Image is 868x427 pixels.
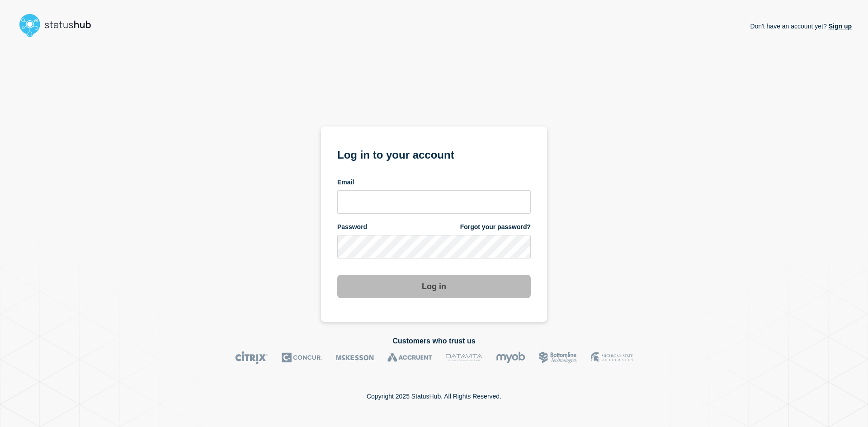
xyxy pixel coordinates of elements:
span: Password [337,223,367,231]
img: Concur logo [282,351,322,364]
h2: Customers who trust us [16,337,852,345]
input: email input [337,190,531,214]
img: DataVita logo [446,351,482,364]
img: Accruent logo [387,351,432,364]
img: Bottomline logo [539,351,577,364]
p: Copyright 2025 StatusHub. All Rights Reserved. [367,393,501,400]
span: Email [337,178,354,187]
a: Forgot your password? [460,223,531,231]
input: password input [337,235,531,258]
img: McKesson logo [336,351,374,364]
a: Sign up [827,23,852,30]
p: Don't have an account yet? [750,15,852,37]
img: StatusHub logo [16,11,102,40]
img: myob logo [496,351,525,364]
img: MSU logo [591,351,633,364]
img: Citrix logo [235,351,268,364]
h1: Log in to your account [337,145,531,162]
button: Log in [337,275,531,298]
